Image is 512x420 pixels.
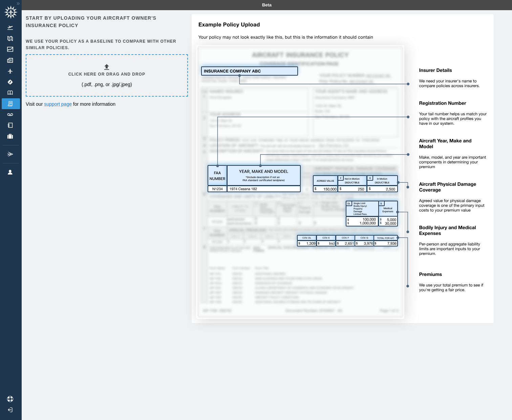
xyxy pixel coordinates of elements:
h6: We use your policy as a baseline to compare with other similar policies. [26,38,187,51]
p: Visit our for more information [26,101,187,107]
p: (.pdf, .png, or .jpg/.jpeg) [82,81,132,88]
h6: Start by uploading your aircraft owner's insurance policy [26,14,187,29]
h6: Click here or drag and drop [68,71,145,78]
img: policy-upload-example-5e420760c1425035513a.svg [187,14,494,331]
a: support page [44,101,72,107]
